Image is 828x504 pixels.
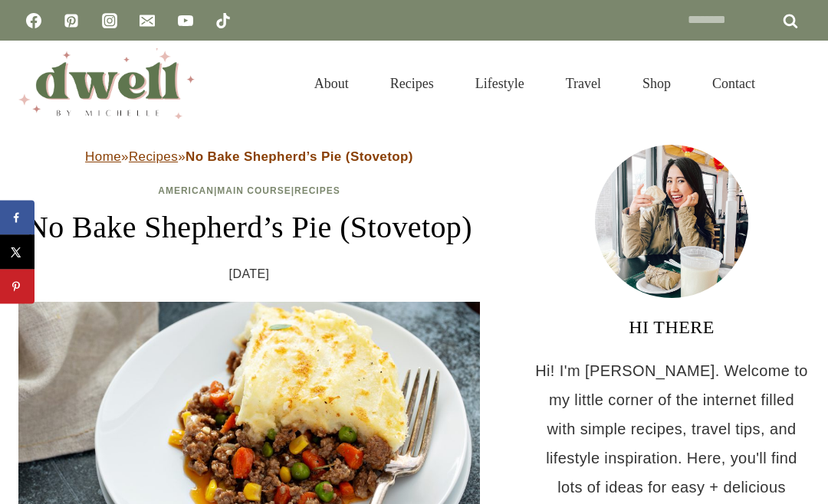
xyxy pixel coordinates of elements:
a: TikTok [208,5,238,36]
a: Email [132,5,163,36]
a: Facebook [18,5,49,36]
img: DWELL by michelle [18,48,195,119]
a: Home [85,149,121,164]
a: About [294,57,370,110]
a: Shop [622,57,692,110]
a: Contact [692,57,776,110]
h1: No Bake Shepherd’s Pie (Stovetop) [18,205,480,250]
span: | | [158,185,340,196]
a: American [158,185,214,196]
a: Instagram [94,5,125,36]
a: Recipes [129,149,178,164]
a: YouTube [170,5,201,36]
a: Recipes [294,185,340,196]
a: Main Course [217,185,291,196]
strong: No Bake Shepherd’s Pie (Stovetop) [186,149,413,164]
a: Travel [545,57,622,110]
span: » » [85,149,413,164]
h3: HI THERE [534,313,810,341]
a: Recipes [370,57,455,110]
a: Lifestyle [455,57,545,110]
nav: Primary Navigation [294,57,776,110]
button: View Search Form [784,70,810,97]
time: [DATE] [229,263,270,286]
a: Pinterest [56,5,87,36]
